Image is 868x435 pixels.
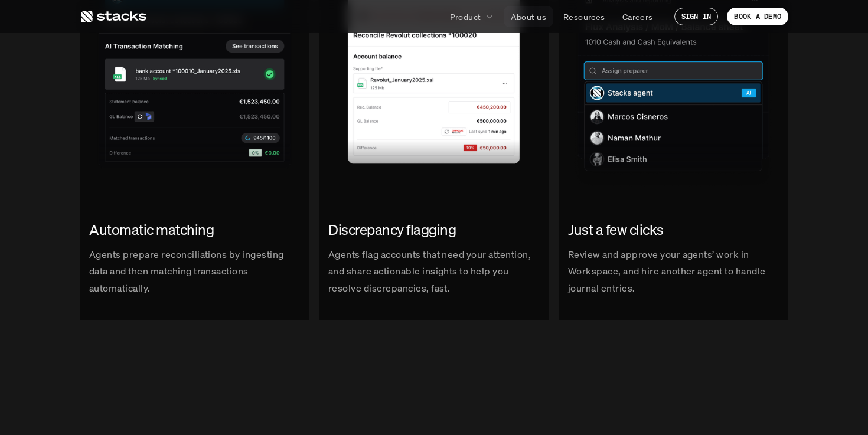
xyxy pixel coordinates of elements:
[328,220,539,240] h2: Discrepancy flagging
[89,220,300,240] h2: Automatic matching
[511,11,546,23] p: About us
[556,6,612,27] a: Resources
[450,11,481,23] p: Product
[622,11,653,23] p: Careers
[734,12,781,21] p: BOOK A DEMO
[674,8,719,25] a: SIGN IN
[727,8,788,25] a: BOOK A DEMO
[568,246,779,296] p: Review and approve your agents’ work in Workspace, and hire another agent to handle journal entries.
[89,246,300,296] p: Agents prepare reconciliations by ingesting data and then matching transactions automatically.
[568,220,779,240] h2: Just a few clicks
[328,246,539,296] p: Agents flag accounts that need your attention, and share actionable insights to help you resolve ...
[681,12,712,21] p: SIGN IN
[504,6,553,27] a: About us
[139,225,191,233] a: Privacy Policy
[615,6,660,27] a: Careers
[563,11,605,23] p: Resources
